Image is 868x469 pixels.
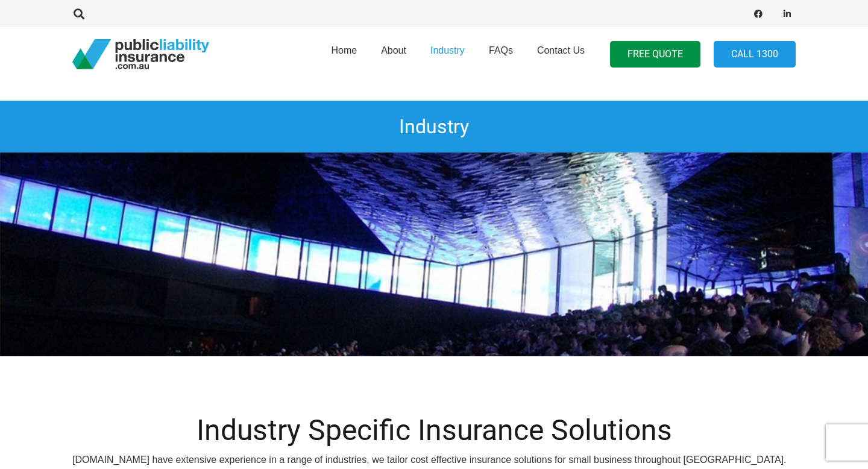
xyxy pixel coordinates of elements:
[525,24,597,85] a: Contact Us
[537,45,585,55] span: Contact Us
[369,24,418,85] a: About
[72,39,209,69] a: pli_logotransparent
[319,24,369,85] a: Home
[331,45,357,55] span: Home
[381,45,406,55] span: About
[67,8,91,19] a: Search
[72,413,796,448] h1: Industry Specific Insurance Solutions
[489,45,513,55] span: FAQs
[418,24,477,85] a: Industry
[779,5,796,22] a: LinkedIn
[477,24,525,85] a: FAQs
[610,41,700,68] a: FREE QUOTE
[430,45,465,55] span: Industry
[750,5,767,22] a: Facebook
[714,41,796,68] a: Call 1300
